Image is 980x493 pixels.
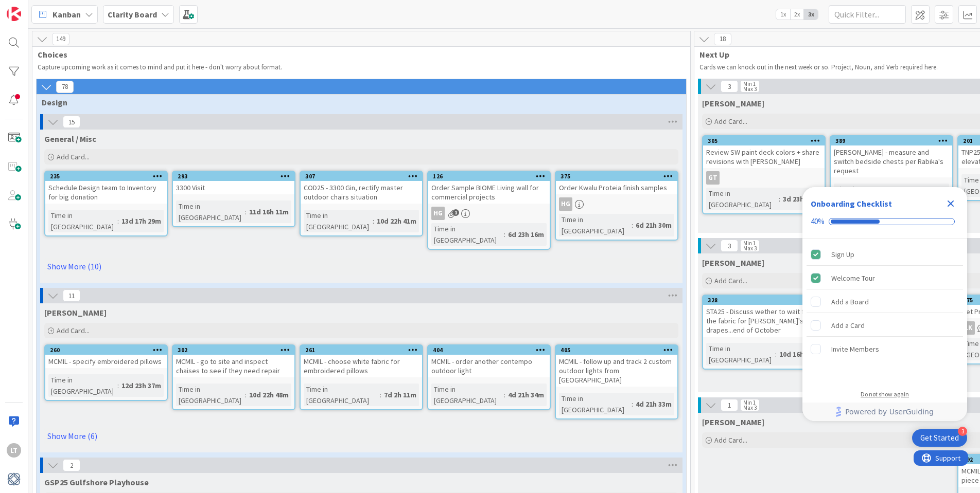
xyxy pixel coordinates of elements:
div: Open Get Started checklist, remaining modules: 3 [912,429,967,447]
div: 126 [428,172,550,181]
span: 149 [52,33,69,45]
span: : [380,389,381,400]
span: 18 [714,33,731,45]
div: Time in [GEOGRAPHIC_DATA] [176,384,245,406]
span: Add Card... [714,276,747,285]
div: 260 [50,346,167,354]
span: Add Card... [57,152,90,161]
div: Welcome Tour is complete. [807,267,963,289]
div: 235 [50,173,167,180]
div: Add a Board is incomplete. [807,290,963,313]
div: Time in [GEOGRAPHIC_DATA] [559,393,632,415]
div: 404MCMIL - order another contempo outdoor light [428,345,550,377]
div: 3 [958,427,967,436]
a: 307COD25 - 3300 Gin, rectify master outdoor chairs situationTime in [GEOGRAPHIC_DATA]:10d 22h 41m [300,171,423,236]
div: Time in [GEOGRAPHIC_DATA] [559,214,632,236]
a: Show More (6) [44,428,678,444]
div: 260 [45,345,167,355]
div: 11d 16h 11m [247,206,291,217]
div: 12d 23h 37m [119,380,164,391]
span: : [632,220,633,231]
div: Time in [GEOGRAPHIC_DATA] [431,223,504,246]
div: 307 [301,172,422,181]
div: Time in [GEOGRAPHIC_DATA] [431,384,504,406]
div: Invite Members is incomplete. [807,338,963,360]
div: Footer [802,403,967,421]
div: 375Order Kwalu Proteia finish samples [556,172,677,194]
div: Time in [GEOGRAPHIC_DATA] [304,210,373,232]
div: 305 [708,137,825,144]
div: 375 [556,172,677,181]
div: 2933300 Visit [173,172,294,194]
div: COD25 - 3300 Gin, rectify master outdoor chairs situation [301,181,422,204]
span: : [373,215,374,227]
div: LT [7,443,21,458]
div: Min 1 [743,400,756,405]
div: 4d 21h 34m [505,389,547,400]
a: 404MCMIL - order another contempo outdoor lightTime in [GEOGRAPHIC_DATA]:4d 21h 34m [427,344,551,410]
div: Time in [GEOGRAPHIC_DATA] [706,343,775,366]
div: Time in [GEOGRAPHIC_DATA] [48,210,117,232]
div: 13d 17h 29m [119,215,164,227]
div: 126 [433,173,550,180]
span: 1 [452,209,459,216]
div: 302 [178,346,294,354]
span: 3 [721,80,738,93]
span: : [117,215,119,227]
div: 4d 21h 33m [633,398,674,410]
div: MCMIL - go to site and inspect chaises to see if they need repair [173,355,294,377]
div: Max 3 [743,86,757,92]
div: Time in [GEOGRAPHIC_DATA] [304,384,380,406]
div: MCMIL - specify embroidered pillows [45,355,167,368]
div: 261MCMIL - choose white fabric for embroidered pillows [301,345,422,377]
a: 375Order Kwalu Proteia finish samplesHGTime in [GEOGRAPHIC_DATA]:6d 21h 30m [555,171,678,241]
div: LK [961,321,975,335]
div: 328 [708,297,825,304]
div: 307COD25 - 3300 Gin, rectify master outdoor chairs situation [301,172,422,204]
div: MCMIL - choose white fabric for embroidered pillows [301,355,422,377]
div: Min 1 [743,241,756,246]
span: Add Card... [57,326,90,335]
div: GT [706,171,720,185]
img: avatar [7,472,21,486]
a: 261MCMIL - choose white fabric for embroidered pillowsTime in [GEOGRAPHIC_DATA]:7d 2h 11m [300,344,423,410]
div: 6d 23h 16m [505,229,547,240]
div: 235Schedule Design team to Inventory for big donation [45,172,167,204]
span: 3x [804,9,818,20]
a: 260MCMIL - specify embroidered pillowsTime in [GEOGRAPHIC_DATA]:12d 23h 37m [44,344,168,401]
span: 2x [790,9,804,20]
span: 2 [63,459,80,471]
div: Checklist progress: 40% [811,217,959,226]
div: 405 [556,345,677,355]
span: Choices [38,49,677,60]
div: Get Started [920,433,959,443]
div: HG [556,197,677,211]
span: Lisa K. [702,417,764,427]
span: GSP25 Gulfshore Playhouse [44,477,149,487]
div: 389 [835,137,952,144]
div: 261 [305,346,422,354]
div: Do not show again [861,390,909,398]
b: Clarity Board [108,9,157,20]
div: 3300 Visit [173,181,294,194]
div: HG [431,207,445,220]
div: 389 [831,136,952,145]
div: Add a Board [831,296,869,308]
div: 3d 23h 24m [780,193,821,205]
img: Visit kanbanzone.com [7,7,21,21]
div: HG [428,207,550,220]
div: 405MCMIL - follow up and track 2 custom outdoor lights from [GEOGRAPHIC_DATA] [556,345,677,387]
a: 2933300 VisitTime in [GEOGRAPHIC_DATA]:11d 16h 11m [172,171,295,227]
div: MCMIL - order another contempo outdoor light [428,355,550,377]
div: Order Sample BIOME Living wall for commercial projects [428,181,550,204]
div: Review SW paint deck colors + share revisions with [PERSON_NAME] [703,145,825,168]
div: Welcome Tour [831,272,875,284]
div: Sign Up [831,248,854,261]
div: 6d 21h 30m [633,220,674,231]
span: : [504,389,505,400]
div: Add a Card [831,319,865,332]
div: Time in [GEOGRAPHIC_DATA] [176,200,245,223]
div: 260MCMIL - specify embroidered pillows [45,345,167,368]
span: : [117,380,119,391]
div: MCMIL - follow up and track 2 custom outdoor lights from [GEOGRAPHIC_DATA] [556,355,677,387]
